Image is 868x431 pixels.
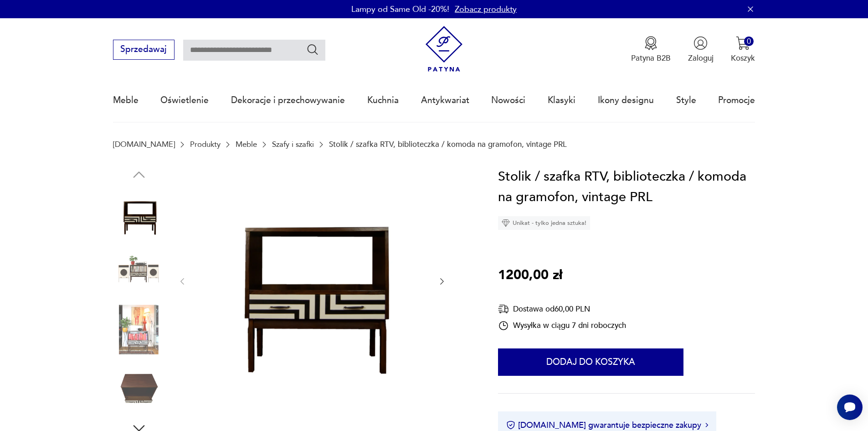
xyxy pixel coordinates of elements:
a: Ikony designu [598,79,654,121]
button: Zaloguj [688,36,714,63]
a: Oświetlenie [160,79,209,121]
iframe: Smartsupp widget button [837,395,863,420]
img: Patyna - sklep z meblami i dekoracjami vintage [421,26,467,72]
a: Style [676,79,696,121]
button: [DOMAIN_NAME] gwarantuje bezpieczne zakupy [506,420,708,431]
img: Zdjęcie produktu Stolik / szafka RTV, biblioteczka / komoda na gramofon, vintage PRL [113,304,165,356]
button: Patyna B2B [631,36,671,63]
p: Zaloguj [688,53,714,63]
p: Koszyk [731,53,755,63]
img: Zdjęcie produktu Stolik / szafka RTV, biblioteczka / komoda na gramofon, vintage PRL [113,362,165,414]
button: Szukaj [306,43,319,56]
a: Sprzedawaj [113,47,175,54]
a: Ikona medaluPatyna B2B [631,36,671,63]
img: Ikona koszyka [736,36,750,50]
div: Wysyłka w ciągu 7 dni roboczych [498,320,626,331]
img: Ikonka użytkownika [693,36,708,50]
a: Kuchnia [367,79,399,121]
a: Nowości [491,79,525,121]
img: Zdjęcie produktu Stolik / szafka RTV, biblioteczka / komoda na gramofon, vintage PRL [113,187,165,239]
a: Klasyki [548,79,575,121]
a: Meble [236,140,257,149]
img: Ikona diamentu [502,219,510,227]
img: Zdjęcie produktu Stolik / szafka RTV, biblioteczka / komoda na gramofon, vintage PRL [198,166,426,395]
div: Dostawa od 60,00 PLN [498,303,626,315]
a: Meble [113,79,139,121]
div: 0 [744,36,754,46]
a: Szafy i szafki [272,140,314,149]
p: Patyna B2B [631,53,671,63]
button: Sprzedawaj [113,40,175,60]
p: 1200,00 zł [498,265,562,286]
button: 0Koszyk [731,36,755,63]
img: Ikona dostawy [498,303,509,315]
img: Ikona certyfikatu [506,421,515,430]
p: Lampy od Same Old -20%! [351,4,449,15]
div: Unikat - tylko jedna sztuka! [498,216,590,230]
img: Ikona strzałki w prawo [705,423,708,427]
img: Ikona medalu [644,36,658,50]
a: Produkty [190,140,221,149]
button: Dodaj do koszyka [498,348,683,376]
img: Zdjęcie produktu Stolik / szafka RTV, biblioteczka / komoda na gramofon, vintage PRL [113,245,165,297]
a: Antykwariat [421,79,469,121]
a: Dekoracje i przechowywanie [231,79,345,121]
a: Promocje [718,79,755,121]
a: Zobacz produkty [455,4,517,15]
p: Stolik / szafka RTV, biblioteczka / komoda na gramofon, vintage PRL [329,140,567,149]
h1: Stolik / szafka RTV, biblioteczka / komoda na gramofon, vintage PRL [498,166,755,208]
a: [DOMAIN_NAME] [113,140,175,149]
